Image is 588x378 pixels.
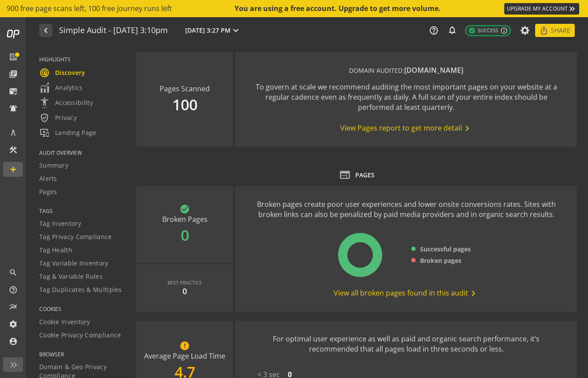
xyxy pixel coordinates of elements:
[9,146,18,154] mat-icon: construction
[339,169,351,181] mat-icon: web
[540,26,548,35] mat-icon: ios_share
[231,25,241,36] mat-icon: expand_more
[39,97,50,108] mat-icon: settings_accessibility
[253,82,559,112] div: To govern at scale we recommend auditing the most important pages on your website at a regular ca...
[39,187,57,196] span: Pages
[39,97,93,108] span: Accessibility
[334,288,479,299] span: View all broken pages found in this audit
[39,67,50,78] mat-icon: radar
[39,127,97,138] span: Landing Page
[468,27,498,34] span: Success
[39,112,77,123] span: Privacy
[39,161,68,170] span: Summary
[185,26,231,35] span: [DATE] 3:27 PM
[9,87,18,96] mat-icon: mark_email_read
[551,22,570,38] span: Share
[39,207,125,215] span: TAGS
[39,305,125,313] span: COOKIES
[9,285,18,294] mat-icon: help_outline
[167,279,202,286] div: BEST PRACTICE
[39,272,103,281] span: Tag & Variable Rules
[447,25,456,34] mat-icon: notifications_none
[41,25,50,36] mat-icon: navigate_before
[39,82,83,93] span: Analytics
[39,149,125,157] span: AUDIT OVERVIEW
[9,70,18,79] mat-icon: library_books
[9,303,18,311] mat-icon: multiline_chart
[39,219,81,228] span: Tag Inventory
[429,26,439,35] mat-icon: help_outline
[9,104,18,113] mat-icon: notifications_active
[39,232,112,241] span: Tag Privacy Compliance
[253,199,559,220] div: Broken pages create poor user experiences and lower onsite conversions rates. Sites with broken l...
[39,174,57,183] span: Alerts
[504,3,579,15] a: UPGRADE MY ACCOUNT
[349,66,404,75] span: DOMAIN AUDITED:
[39,259,108,268] span: Tag Variable Inventory
[9,165,18,174] mat-icon: add
[355,171,375,180] div: PAGES
[7,4,172,14] span: 900 free page scans left, 100 free journey runs left
[39,112,50,123] mat-icon: verified_user
[39,351,125,358] span: BROWSER
[39,127,50,138] mat-icon: important_devices
[234,4,442,14] div: You are using a free account. Upgrade to get more volume.
[420,256,461,265] span: Broken pages
[253,334,559,354] div: For optimal user experience as well as paid and organic search performance, it’s recommended that...
[9,337,18,346] mat-icon: account_circle
[420,245,471,254] span: Successful pages
[39,331,121,340] span: Cookie Privacy Compliance
[182,286,187,297] div: 0
[535,24,575,37] button: Share
[468,27,476,34] mat-icon: check_circle
[39,56,125,63] span: HIGHLIGHTS
[9,52,18,61] mat-icon: list_alt
[9,268,18,277] mat-icon: search
[500,27,508,34] mat-icon: info_outline
[462,123,473,134] mat-icon: chevron_right
[468,288,479,299] mat-icon: chevron_right
[59,26,168,35] h1: Simple Audit - 30 September 2025 | 3:10pm
[39,67,86,78] span: Discovery
[183,25,243,36] button: [DATE] 3:27 PM
[9,320,18,329] mat-icon: settings
[9,128,18,137] mat-icon: architecture
[39,246,72,254] span: Tag Health
[568,4,577,13] mat-icon: keyboard_double_arrow_right
[340,123,473,134] span: View Pages report to get more detail
[39,318,90,326] span: Cookie Inventory
[404,65,463,75] span: [DOMAIN_NAME]
[39,285,122,294] span: Tag Duplicates & Multiples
